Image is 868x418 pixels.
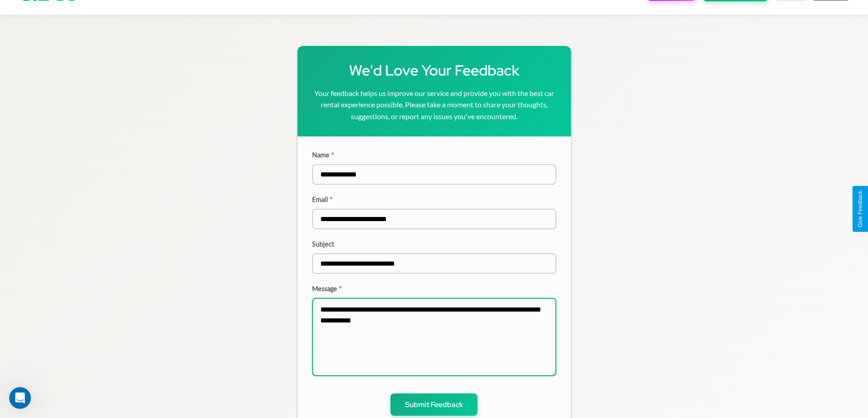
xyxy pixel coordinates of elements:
iframe: Intercom live chat [9,387,31,409]
label: Message [312,285,556,292]
label: Email [312,196,556,203]
p: Your feedback helps us improve our service and provide you with the best car rental experience po... [312,87,556,122]
label: Subject [312,240,556,248]
h1: We'd Love Your Feedback [312,60,556,80]
button: Submit Feedback [390,393,478,416]
div: Give Feedback [857,191,863,227]
label: Name [312,151,556,159]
